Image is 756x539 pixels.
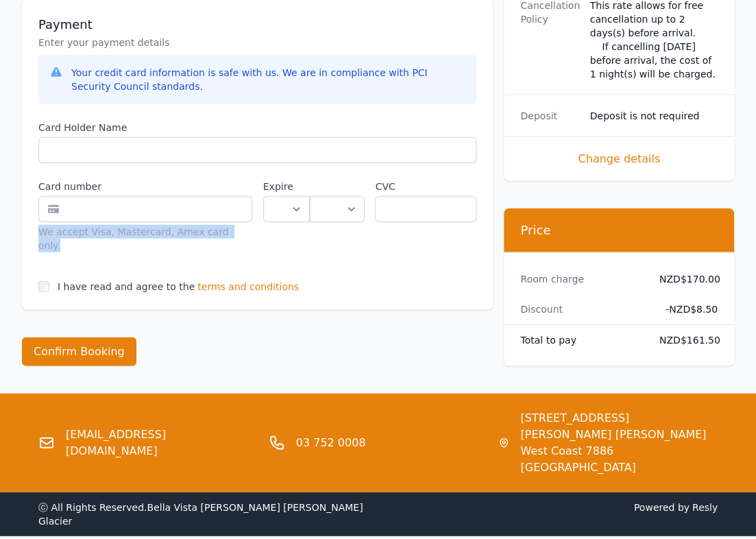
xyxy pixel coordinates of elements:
label: Card Holder Name [38,121,476,134]
div: We accept Visa, Mastercard, Amex card only. [38,225,252,252]
label: I have read and agree to the [58,281,195,292]
span: Powered by [384,501,718,528]
dd: NZD$161.50 [659,333,718,347]
a: 03 752 0008 [296,435,366,451]
dd: Deposit is not required [590,109,718,123]
button: Confirm Booking [22,337,136,366]
label: Expire [263,180,310,193]
a: [EMAIL_ADDRESS][DOMAIN_NAME] [66,427,258,459]
dt: Total to pay [520,333,648,347]
span: terms and conditions [197,280,299,294]
p: Enter your payment details [38,36,476,49]
span: West Coast 7886 [GEOGRAPHIC_DATA] [520,443,718,476]
dd: - NZD$8.50 [659,302,718,316]
h3: Price [520,222,718,239]
h3: Payment [38,16,476,33]
dt: Room charge [520,272,648,286]
span: ⓒ All Rights Reserved. Bella Vista [PERSON_NAME] [PERSON_NAME] Glacier [38,502,366,527]
div: Your credit card information is safe with us. We are in compliance with PCI Security Council stan... [71,66,465,93]
span: Change details [520,151,718,167]
span: [STREET_ADDRESS][PERSON_NAME] [PERSON_NAME] [520,410,718,443]
label: . [310,180,364,193]
dt: Discount [520,302,648,316]
a: Resly [692,502,718,513]
label: CVC [375,180,476,193]
label: Card number [38,180,252,193]
dt: Deposit [520,109,578,123]
dd: NZD$170.00 [659,272,718,286]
